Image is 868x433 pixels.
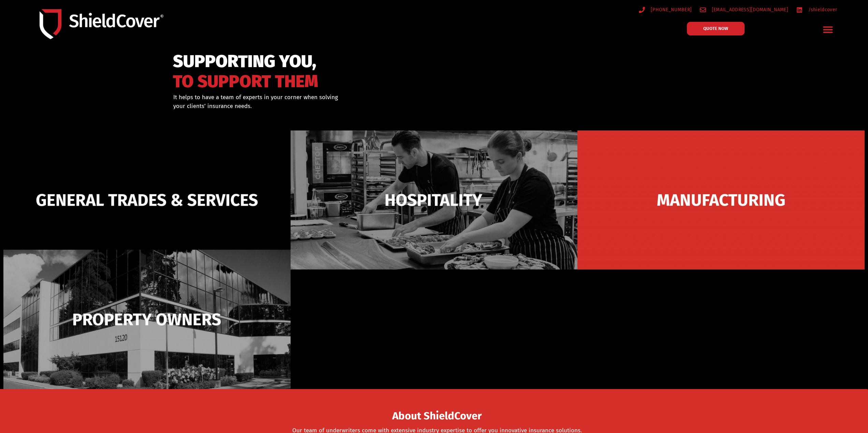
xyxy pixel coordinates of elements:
[173,102,469,111] p: your clients’ insurance needs.
[649,5,692,14] span: [PHONE_NUMBER]
[820,21,836,37] div: Menu Toggle
[40,9,163,40] img: Shield-Cover-Underwriting-Australia-logo-full
[173,93,469,110] div: It helps to have a team of experts in your corner when solving
[392,412,482,420] span: About ShieldCover
[710,5,788,14] span: [EMAIL_ADDRESS][DOMAIN_NAME]
[173,55,318,68] span: SUPPORTING YOU,
[639,5,692,14] a: [PHONE_NUMBER]
[392,414,482,421] a: About ShieldCover
[796,5,837,14] a: /shieldcover
[687,22,745,35] a: QUOTE NOW
[700,5,788,14] a: [EMAIL_ADDRESS][DOMAIN_NAME]
[703,26,728,31] span: QUOTE NOW
[807,5,837,14] span: /shieldcover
